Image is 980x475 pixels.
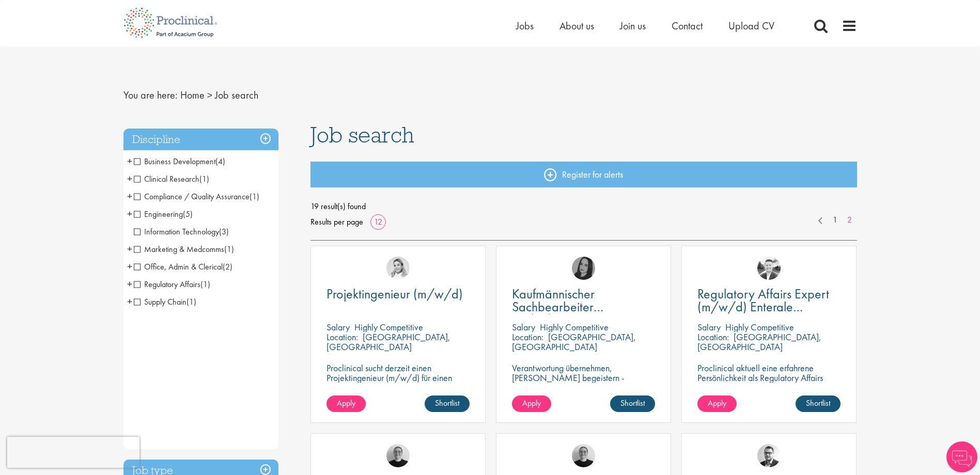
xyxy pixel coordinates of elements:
h3: Discipline [123,129,278,151]
p: Proclinical aktuell eine erfahrene Persönlichkeit als Regulatory Affairs Expert (m/w/d) Enterale ... [697,363,841,392]
span: Supply Chain [134,296,196,307]
a: Upload CV [728,19,774,33]
span: Job search [310,121,414,149]
span: Location: [697,331,729,343]
a: Apply [697,395,737,412]
span: Compliance / Quality Assurance [134,191,250,202]
img: Chatbot [946,441,977,472]
span: Regulatory Affairs [134,279,200,290]
p: Proclinical sucht derzeit einen Projektingenieur (m/w/d) für einen unserer Kunden aus der Pharmai... [326,363,470,392]
a: Join us [620,19,646,33]
span: + [127,206,132,221]
a: Contact [672,19,703,33]
p: Verantwortung übernehmen, [PERSON_NAME] begeistern - Kaufmännische:r Sachbearbeiter:in (m/w/d). [512,363,655,402]
p: [GEOGRAPHIC_DATA], [GEOGRAPHIC_DATA] [326,331,450,353]
a: Apply [512,395,551,412]
a: 2 [842,214,857,226]
span: Information Technology [134,226,219,237]
img: Niklas Kaminski [757,444,781,467]
a: Projektingenieur (m/w/d) [326,288,470,300]
span: 19 result(s) found [310,199,857,214]
a: About us [559,19,594,33]
span: + [127,153,132,169]
span: Clinical Research [134,173,199,184]
span: Regulatory Affairs Expert (m/w/d) Enterale Ernährung [697,285,829,328]
span: Location: [512,331,543,343]
span: + [127,276,132,292]
span: (1) [199,173,209,184]
span: + [127,188,132,204]
span: Apply [337,398,355,408]
span: + [127,259,132,274]
span: (2) [223,261,232,272]
span: + [127,171,132,186]
a: Shortlist [425,395,470,412]
span: (3) [219,226,229,237]
span: Marketing & Medcomms [134,244,224,255]
span: + [127,241,132,257]
span: Results per page [310,214,363,230]
a: Apply [326,395,366,412]
p: [GEOGRAPHIC_DATA], [GEOGRAPHIC_DATA] [697,331,821,353]
p: [GEOGRAPHIC_DATA], [GEOGRAPHIC_DATA] [512,331,636,353]
span: Salary [697,321,721,333]
span: Office, Admin & Clerical [134,261,223,272]
a: 1 [828,214,843,226]
span: Business Development [134,156,225,167]
span: Engineering [134,209,183,219]
a: Shortlist [610,395,655,412]
span: Information Technology [134,226,229,237]
span: (5) [183,209,193,219]
span: > [207,88,212,102]
img: Emma Pretorious [572,444,595,467]
a: Shortlist [796,395,841,412]
img: Tamara Lévai [386,257,410,280]
img: Lukas Eckert [757,257,781,280]
span: + [127,294,132,309]
p: Highly Competitive [354,321,423,333]
span: Regulatory Affairs [134,279,210,290]
a: Register for alerts [310,162,857,187]
img: Anna Klemencic [572,257,595,280]
a: Jobs [516,19,534,33]
span: Job search [215,88,258,102]
span: Compliance / Quality Assurance [134,191,259,202]
span: Location: [326,331,358,343]
span: Engineering [134,209,193,219]
span: Kaufmännischer Sachbearbeiter (m/w/div.) [512,285,603,328]
a: Regulatory Affairs Expert (m/w/d) Enterale Ernährung [697,288,841,313]
iframe: reCAPTCHA [7,437,139,468]
span: Office, Admin & Clerical [134,261,232,272]
span: Business Development [134,156,215,167]
span: (1) [186,296,196,307]
a: Kaufmännischer Sachbearbeiter (m/w/div.) [512,288,655,313]
span: You are here: [123,88,178,102]
span: Projektingenieur (m/w/d) [326,285,463,303]
span: Clinical Research [134,173,209,184]
span: Supply Chain [134,296,186,307]
span: (1) [250,191,259,202]
a: breadcrumb link [180,88,205,102]
span: Apply [522,398,541,408]
img: Emma Pretorious [386,444,410,467]
p: Highly Competitive [540,321,609,333]
p: Highly Competitive [725,321,794,333]
span: Salary [326,321,350,333]
span: (1) [224,244,234,255]
span: Apply [708,398,726,408]
span: (1) [200,279,210,290]
a: 12 [370,216,386,227]
span: Salary [512,321,535,333]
